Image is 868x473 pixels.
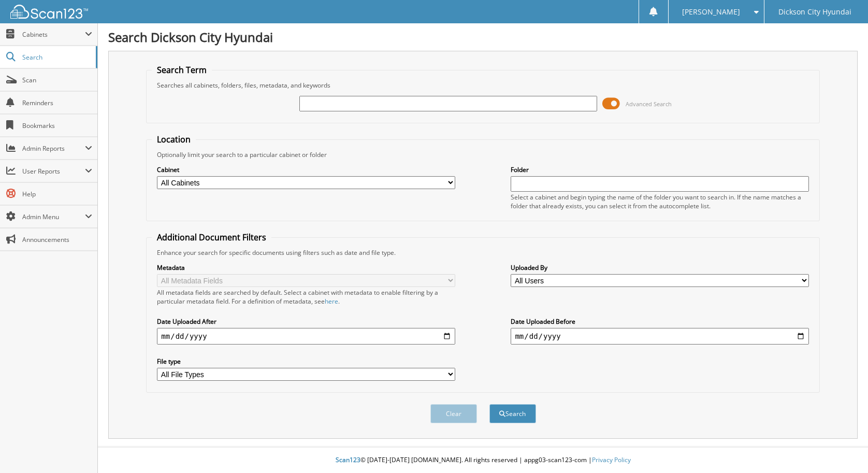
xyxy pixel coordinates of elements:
[325,297,338,306] a: here
[22,98,92,107] span: Reminders
[816,423,868,473] iframe: Chat Widget
[22,190,92,198] span: Help
[157,263,455,272] label: Metadata
[22,76,92,84] span: Scan
[152,134,196,145] legend: Location
[10,5,88,19] img: scan123-logo-white.svg
[152,64,212,76] legend: Search Term
[98,448,868,473] div: © [DATE]-[DATE] [DOMAIN_NAME]. All rights reserved | appg03-scan123-com |
[157,165,455,174] label: Cabinet
[22,30,85,39] span: Cabinets
[22,144,85,153] span: Admin Reports
[511,317,808,326] label: Date Uploaded Before
[22,212,85,221] span: Admin Menu
[626,100,672,108] span: Advanced Search
[157,317,455,326] label: Date Uploaded After
[511,328,808,345] input: end
[22,235,92,244] span: Announcements
[152,248,814,257] div: Enhance your search for specific documents using filters such as date and file type.
[108,28,858,46] h1: Search Dickson City Hyundai
[511,193,808,210] div: Select a cabinet and begin typing the name of the folder you want to search in. If the name match...
[22,121,92,130] span: Bookmarks
[682,9,740,15] span: [PERSON_NAME]
[157,357,455,366] label: File type
[430,404,477,423] button: Clear
[152,150,814,159] div: Optionally limit your search to a particular cabinet or folder
[592,455,631,464] a: Privacy Policy
[152,81,814,90] div: Searches all cabinets, folders, files, metadata, and keywords
[157,288,455,306] div: All metadata fields are searched by default. Select a cabinet with metadata to enable filtering b...
[22,167,85,176] span: User Reports
[778,9,851,15] span: Dickson City Hyundai
[336,455,360,464] span: Scan123
[489,404,536,423] button: Search
[22,53,91,62] span: Search
[152,232,271,243] legend: Additional Document Filters
[511,263,808,272] label: Uploaded By
[511,165,808,174] label: Folder
[157,328,455,345] input: start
